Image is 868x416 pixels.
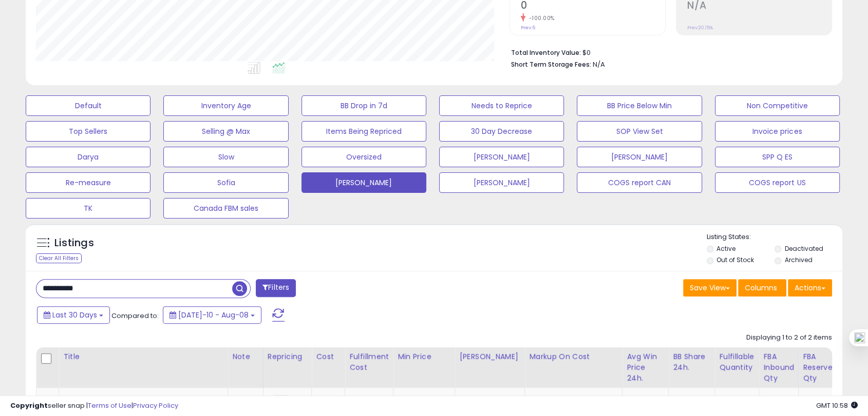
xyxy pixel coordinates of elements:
img: one_i.png [854,332,865,343]
label: Active [716,244,735,253]
div: Repricing [268,351,307,362]
div: Title [63,351,223,362]
button: Top Sellers [26,121,150,142]
span: [DATE]-10 - Aug-08 [178,310,249,320]
button: [PERSON_NAME] [301,172,426,193]
small: Prev: 6 [521,25,535,31]
th: The percentage added to the cost of goods (COGS) that forms the calculator for Min & Max prices. [525,347,622,388]
span: Compared to: [111,311,159,321]
small: Prev: 20.15% [687,25,713,31]
div: Cost [316,351,341,362]
button: BB Price Below Min [577,95,702,116]
strong: Copyright [10,401,48,410]
button: Needs to Reprice [439,95,564,116]
div: Note [232,351,259,362]
button: Invoice prices [715,121,840,142]
button: Oversized [301,147,426,167]
button: Last 30 Days [37,306,110,324]
button: Non Competitive [715,95,840,116]
a: Terms of Use [88,401,131,410]
button: SPP Q ES [715,147,840,167]
b: Short Term Storage Fees: [511,60,591,69]
button: Actions [788,279,832,296]
button: Darya [26,147,150,167]
button: TK [26,198,150,219]
div: Markup on Cost [529,351,618,362]
button: Default [26,95,150,116]
button: SOP View Set [577,121,702,142]
button: Re-measure [26,172,150,193]
span: Columns [745,283,777,293]
button: Save View [683,279,737,296]
div: Avg Win Price 24h. [627,351,664,384]
label: Archived [785,255,813,264]
button: BB Drop in 7d [301,95,426,116]
button: Filters [256,279,296,297]
span: N/A [593,60,605,69]
div: FBA Reserved Qty [803,351,837,384]
h5: Listings [54,236,94,250]
label: Out of Stock [716,255,754,264]
small: -100.00% [525,14,555,22]
div: Min Price [398,351,450,362]
button: Sofia [163,172,288,193]
a: Privacy Policy [133,401,178,410]
label: Deactivated [785,244,823,253]
div: Displaying 1 to 2 of 2 items [746,333,832,343]
div: seller snap | | [10,401,178,411]
button: Selling @ Max [163,121,288,142]
button: Slow [163,147,288,167]
button: COGS report US [715,172,840,193]
div: Fulfillment Cost [349,351,389,373]
div: [PERSON_NAME] [459,351,520,362]
div: BB Share 24h. [673,351,710,373]
p: Listing States: [707,232,842,242]
button: Inventory Age [163,95,288,116]
div: FBA inbound Qty [763,351,794,384]
button: 30 Day Decrease [439,121,564,142]
span: 2025-09-8 10:58 GMT [816,401,858,410]
div: Fulfillable Quantity [719,351,754,373]
button: [PERSON_NAME] [577,147,702,167]
button: Canada FBM sales [163,198,288,219]
b: Total Inventory Value: [511,48,581,57]
button: Items Being Repriced [301,121,426,142]
button: [DATE]-10 - Aug-08 [163,306,261,324]
button: [PERSON_NAME] [439,172,564,193]
button: COGS report CAN [577,172,702,193]
div: Clear All Filters [36,253,82,263]
span: Last 30 Days [52,310,97,320]
li: $0 [511,46,824,58]
button: [PERSON_NAME] [439,147,564,167]
button: Columns [738,279,786,296]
